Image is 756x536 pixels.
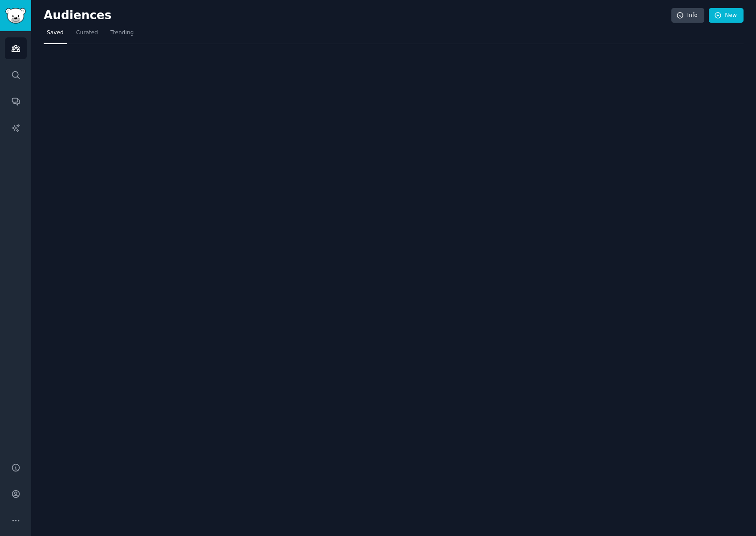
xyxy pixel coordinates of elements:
span: Curated [76,29,98,37]
h2: Audiences [44,8,671,23]
a: Curated [73,26,101,44]
a: Trending [107,26,137,44]
img: GummySearch logo [5,8,26,24]
span: Trending [110,29,134,37]
a: Info [671,8,704,23]
a: Saved [44,26,67,44]
span: Saved [47,29,64,37]
a: New [709,8,744,23]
